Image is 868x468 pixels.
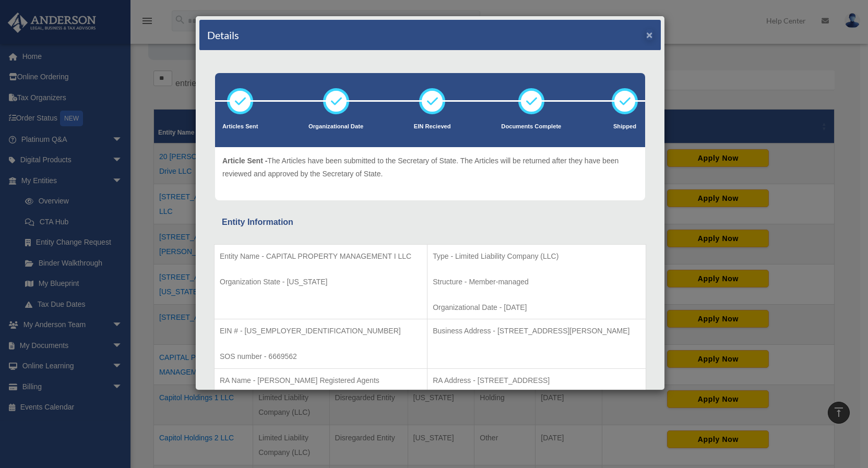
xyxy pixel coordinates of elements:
[222,215,638,230] div: Entity Information
[612,122,638,132] p: Shipped
[501,122,561,132] p: Documents Complete
[222,122,258,132] p: Articles Sent
[646,29,653,40] button: ×
[220,350,422,363] p: SOS number - 6669562
[220,325,422,338] p: EIN # - [US_EMPLOYER_IDENTIFICATION_NUMBER]
[220,250,422,263] p: Entity Name - CAPITAL PROPERTY MANAGEMENT I LLC
[207,28,239,42] h4: Details
[222,154,638,180] p: The Articles have been submitted to the Secretary of State. The Articles will be returned after t...
[308,122,363,132] p: Organizational Date
[222,157,267,165] span: Article Sent -
[433,275,640,289] p: Structure - Member-managed
[433,301,640,314] p: Organizational Date - [DATE]
[433,250,640,263] p: Type - Limited Liability Company (LLC)
[433,374,640,387] p: RA Address - [STREET_ADDRESS]
[433,325,640,338] p: Business Address - [STREET_ADDRESS][PERSON_NAME]
[220,275,422,289] p: Organization State - [US_STATE]
[414,122,451,132] p: EIN Recieved
[220,374,422,387] p: RA Name - [PERSON_NAME] Registered Agents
